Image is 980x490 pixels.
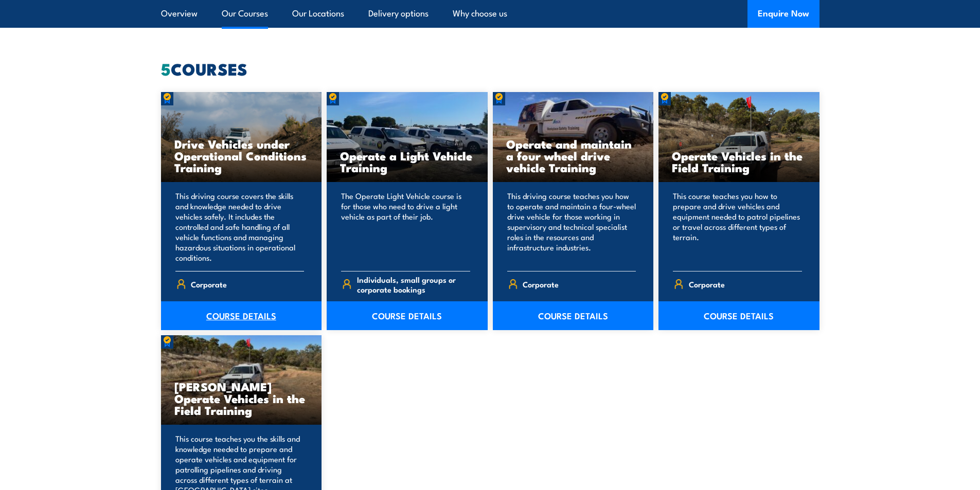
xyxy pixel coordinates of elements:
p: This course teaches you how to prepare and drive vehicles and equipment needed to patrol pipeline... [673,191,802,263]
span: Corporate [191,276,227,292]
h3: Operate a Light Vehicle Training [340,150,474,173]
a: COURSE DETAILS [658,301,819,330]
h2: COURSES [161,61,819,76]
p: This driving course teaches you how to operate and maintain a four-wheel drive vehicle for those ... [507,191,636,263]
h3: Operate Vehicles in the Field Training [672,150,806,173]
a: COURSE DETAILS [327,301,488,330]
p: The Operate Light Vehicle course is for those who need to drive a light vehicle as part of their ... [341,191,470,263]
span: Individuals, small groups or corporate bookings [357,275,470,294]
h3: Drive Vehicles under Operational Conditions Training [174,138,309,173]
span: Corporate [689,276,725,292]
strong: 5 [161,56,171,81]
p: This driving course covers the skills and knowledge needed to drive vehicles safely. It includes ... [175,191,305,263]
a: COURSE DETAILS [161,301,322,330]
span: Corporate [523,276,559,292]
h3: [PERSON_NAME] Operate Vehicles in the Field Training [174,380,309,416]
a: COURSE DETAILS [493,301,654,330]
h3: Operate and maintain a four wheel drive vehicle Training [506,138,640,173]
